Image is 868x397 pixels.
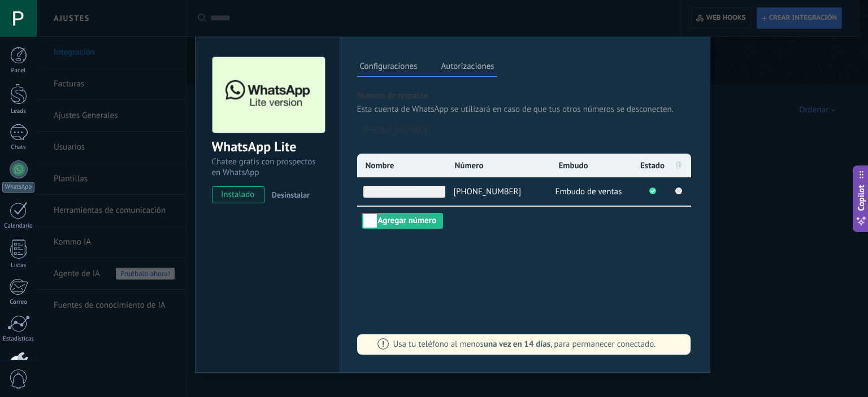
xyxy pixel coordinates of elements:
span: Desinstalar [272,190,310,200]
span: +54 9 221 221-3723 [363,186,445,198]
span: Nombre [366,160,394,171]
span: una vez en 14 días [484,339,550,350]
div: Estadísticas [2,335,35,343]
p: Esta cuenta de WhatsApp se utilizará en caso de que tus otros números se desconecten. [357,104,693,115]
span: Copilot [856,185,867,211]
span: Embudo de ventas [555,186,622,197]
span: Número [455,160,484,171]
span: Usa tu teléfono al menos , para permanecer conectado. [393,339,656,350]
label: Autorizaciones [439,60,497,76]
li: Conectado correctamente [639,177,667,206]
button: Agregar número [362,213,443,229]
span: Embudo [559,160,588,171]
span: Estado [640,160,665,171]
div: Chats [2,144,35,151]
div: Chatee gratis con prospectos en WhatsApp [212,156,323,178]
div: Correo [2,299,35,306]
div: Panel [2,67,35,75]
img: logo_main.png [212,57,325,133]
div: Leads [2,108,35,115]
label: Configuraciones [357,60,420,76]
div: WhatsApp [2,182,34,193]
span: [PHONE_NUMBER] [363,125,431,136]
button: [PHONE_NUMBER] [357,120,483,140]
p: Numero de respaldo [357,90,693,101]
span: instalado [212,186,264,203]
div: WhatsApp Lite [212,138,323,156]
div: Listas [2,262,35,269]
span: [PHONE_NUMBER] [454,186,522,197]
div: Calendario [2,223,35,230]
button: Desinstalar [267,186,310,203]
